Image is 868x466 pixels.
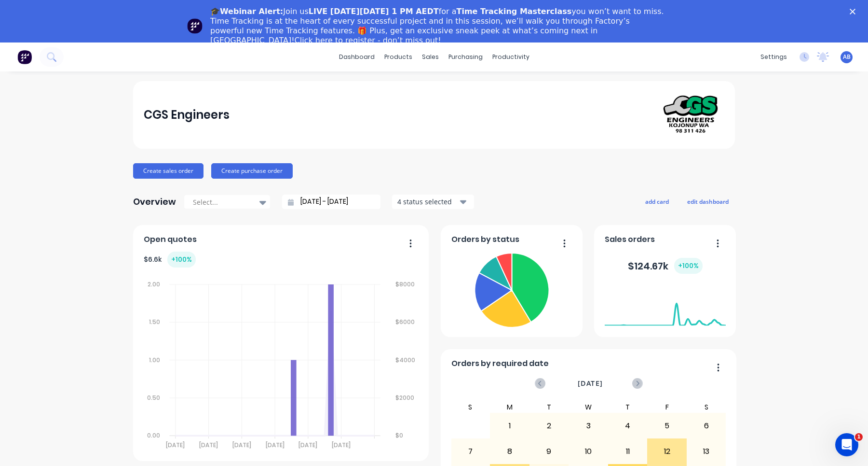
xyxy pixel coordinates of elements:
tspan: 1.00 [149,356,160,364]
div: M [490,401,529,413]
a: dashboard [334,50,380,64]
div: 9 [530,439,569,464]
tspan: [DATE] [199,441,218,450]
b: 🎓Webinar Alert: [210,7,283,16]
tspan: 2.00 [147,280,160,288]
div: 4 status selected [397,197,458,207]
img: Factory [17,50,32,64]
tspan: [DATE] [266,441,285,450]
div: 13 [687,439,726,464]
span: 1 [855,433,863,441]
div: 2 [530,414,569,438]
div: CGS Engineers [144,105,230,125]
tspan: [DATE] [232,441,251,450]
div: sales [417,50,444,64]
tspan: [DATE] [166,441,185,450]
div: T [608,401,648,413]
span: Orders by required date [451,358,549,369]
span: Open quotes [144,234,197,245]
div: 1 [490,414,529,438]
div: 6 [687,414,726,438]
div: Join us for a you won’t want to miss. Time Tracking is at the heart of every successful project a... [210,7,665,45]
tspan: [DATE] [332,441,351,450]
div: S [687,401,726,413]
button: Create purchase order [211,163,293,179]
div: 5 [648,414,686,438]
div: $ 6.6k [144,252,196,268]
tspan: $8000 [395,280,415,288]
img: CGS Engineers [657,85,724,145]
span: [DATE] [578,378,603,389]
div: T [529,401,569,413]
b: Time Tracking Masterclass [457,7,572,16]
span: Sales orders [605,234,655,245]
iframe: Intercom live chat [835,433,858,456]
div: products [380,50,417,64]
div: S [451,401,490,413]
tspan: $6000 [395,318,415,326]
div: + 100 % [167,252,196,268]
span: AB [843,53,851,61]
div: F [647,401,687,413]
div: 3 [569,414,608,438]
div: 10 [569,439,608,464]
div: 7 [451,439,490,464]
div: 12 [648,439,686,464]
div: $ 124.67k [628,258,703,274]
button: edit dashboard [681,195,735,208]
div: purchasing [444,50,488,64]
b: LIVE [DATE][DATE] 1 PM AEDT [309,7,439,16]
div: Close [850,9,859,14]
div: 11 [609,439,647,464]
button: add card [639,195,675,208]
div: W [569,401,608,413]
a: Click here to register - don’t miss out! [295,36,441,45]
div: productivity [488,50,534,64]
tspan: [DATE] [298,441,317,450]
tspan: $0 [395,432,403,440]
tspan: $2000 [395,394,414,402]
tspan: 1.50 [149,318,160,326]
button: Create sales order [133,163,203,179]
div: 8 [490,439,529,464]
div: settings [756,50,792,64]
tspan: 0.50 [147,394,160,402]
div: Overview [133,192,176,212]
img: Profile image for Team [187,18,203,34]
tspan: $4000 [395,356,415,364]
div: + 100 % [674,258,703,274]
tspan: 0.00 [147,432,160,440]
div: 4 [609,414,647,438]
button: 4 status selected [392,195,474,209]
span: Orders by status [451,234,519,245]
